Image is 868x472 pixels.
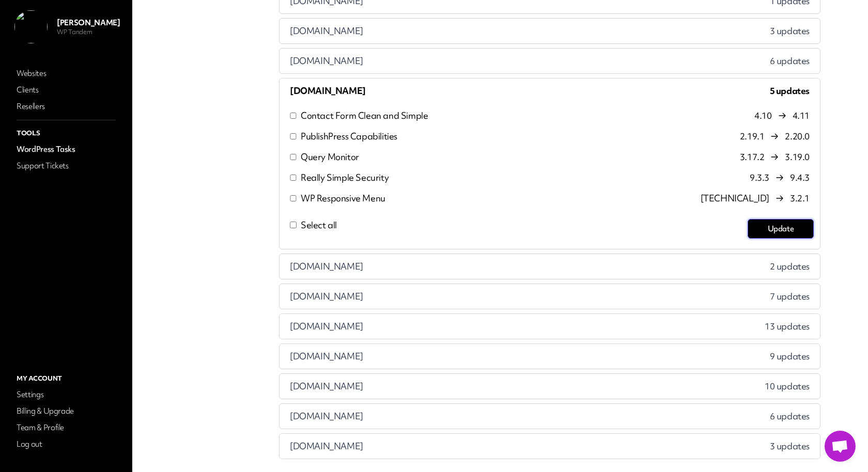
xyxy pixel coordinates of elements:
span: 3 updates [760,436,820,457]
a: Billing & Upgrade [14,404,118,418]
a: Team & Profile [14,420,118,435]
span: [DOMAIN_NAME] [290,320,363,333]
p: WP Tandem [57,28,120,36]
span: [DOMAIN_NAME] [290,55,363,67]
input: Really Simple Security [290,175,297,181]
a: Open chat [825,431,856,462]
a: Clients [14,83,118,97]
a: Support Tickets [14,159,118,173]
a: Log out [14,437,118,451]
span: [DOMAIN_NAME] [290,350,363,363]
p: Really Simple Security [301,171,389,184]
button: Update [748,219,814,239]
span: 10 updates [754,376,820,397]
span: 3.17.2 3.19.0 [740,153,810,161]
p: Tools [14,127,118,140]
span: 7 updates [760,286,820,307]
a: Resellers [14,99,118,114]
p: Query Monitor [301,151,359,163]
span: [DOMAIN_NAME] [290,380,363,392]
span: 2.19.1 2.20.0 [740,132,810,140]
a: Settings [14,387,118,402]
a: WordPress Tasks [14,142,118,156]
span: [DOMAIN_NAME] [290,25,363,37]
span: 2 updates [760,256,820,277]
input: Query Monitor [290,154,297,161]
span: [DOMAIN_NAME] [290,410,363,422]
span: 4.10 4.11 [754,112,810,120]
span: [DOMAIN_NAME] [290,290,363,303]
span: [DOMAIN_NAME] [290,85,366,97]
span: Select all [301,219,337,231]
a: Websites [14,66,118,81]
p: Contact Form Clean and Simple [301,109,428,122]
span: 6 updates [760,51,820,71]
span: [DOMAIN_NAME] [290,260,363,273]
input: Select all [290,222,297,228]
p: PublishPress Capabilities [301,130,397,143]
span: 9 updates [760,346,820,367]
span: 3 updates [760,21,820,41]
p: [PERSON_NAME] [57,18,120,28]
span: 9.3.3 9.4.3 [750,174,810,182]
input: Contact Form Clean and Simple [290,113,297,119]
span: 5 updates [760,81,820,101]
span: 6 updates [760,406,820,427]
p: My Account [14,372,118,385]
span: [DOMAIN_NAME] [290,440,363,452]
input: PublishPress Capabilities [290,133,297,140]
span: 13 updates [754,316,820,337]
span: [TECHNICAL_ID] 3.2.1 [701,194,810,202]
input: WP Responsive Menu [290,195,297,202]
p: WP Responsive Menu [301,192,385,204]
